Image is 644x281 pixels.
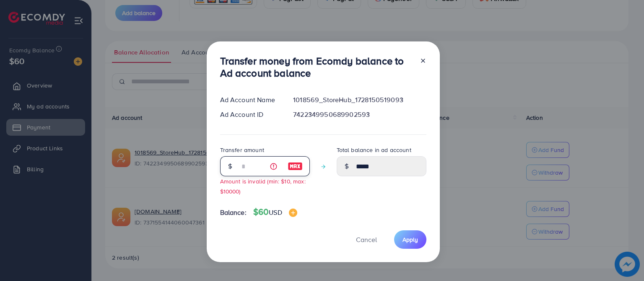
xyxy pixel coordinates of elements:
[286,110,433,119] div: 7422349950689902593
[402,235,418,244] span: Apply
[288,161,303,171] img: image
[213,95,287,105] div: Ad Account Name
[345,230,387,248] button: Cancel
[337,146,411,154] label: Total balance in ad account
[220,208,247,217] span: Balance:
[220,177,306,195] small: Amount is invalid (min: $10, max: $10000)
[253,207,297,217] h4: $60
[356,235,377,244] span: Cancel
[269,208,282,217] span: USD
[394,230,426,248] button: Apply
[289,209,297,217] img: image
[220,55,413,79] h3: Transfer money from Ecomdy balance to Ad account balance
[286,95,433,105] div: 1018569_StoreHub_1728150519093
[220,146,264,154] label: Transfer amount
[213,110,287,119] div: Ad Account ID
